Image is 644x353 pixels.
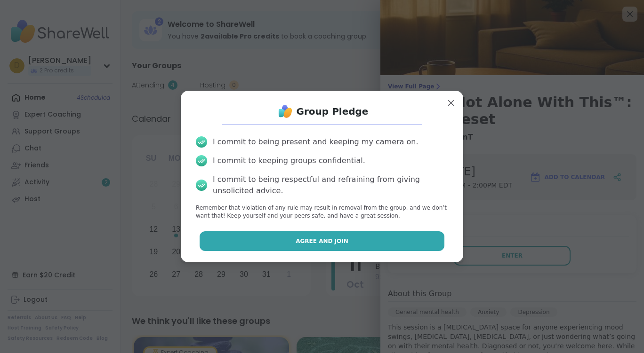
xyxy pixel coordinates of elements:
div: I commit to being respectful and refraining from giving unsolicited advice. [213,174,448,196]
div: I commit to being present and keeping my camera on. [213,136,418,148]
p: Remember that violation of any rule may result in removal from the group, and we don’t want that!... [196,204,448,220]
span: Agree and Join [296,237,348,245]
button: Agree and Join [200,231,445,251]
h1: Group Pledge [297,105,369,118]
img: ShareWell Logo [276,102,295,121]
div: I commit to keeping groups confidential. [213,155,365,166]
